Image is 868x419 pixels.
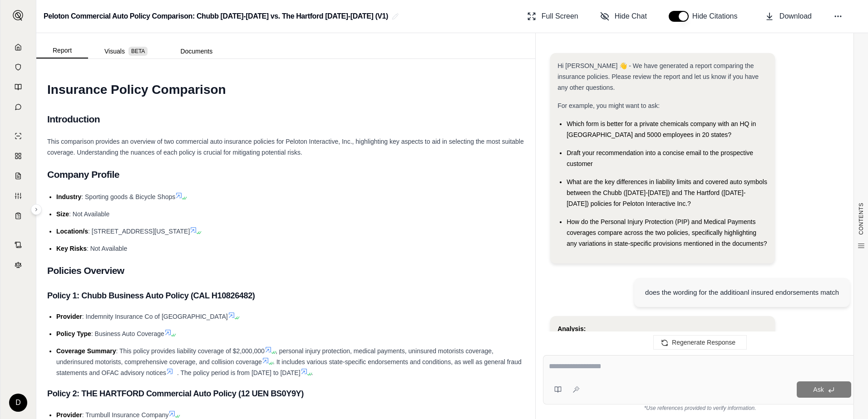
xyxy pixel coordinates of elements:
a: Legal Search Engine [6,256,30,274]
a: Custom Report [6,187,30,205]
img: Expand sidebar [13,10,24,21]
button: Expand sidebar [31,204,42,215]
span: Hi [PERSON_NAME] 👋 - We have generated a report comparing the insurance policies. Please review t... [557,62,759,91]
span: Key Risks [56,245,87,252]
span: This comparison provides an overview of two commercial auto insurance policies for Peloton Intera... [47,138,524,156]
span: Draft your recommendation into a concise email to the prospective customer [567,149,753,167]
a: Policy Comparisons [6,147,30,165]
h3: Policy 2: THE HARTFORD Commercial Auto Policy (12 UEN BS0Y9Y) [47,385,524,402]
span: Policy Type [56,330,91,337]
span: Hide Citations [692,11,743,22]
a: Coverage Table [6,207,30,225]
h2: Company Profile [47,165,524,184]
span: Hide Chat [615,11,647,22]
div: D [9,394,27,412]
button: Ask [797,381,851,398]
span: : This policy provides liability coverage of $2,000,000 [116,347,265,355]
div: does the wording for the additioanl insured endorsements match [645,287,839,298]
span: How do the Personal Injury Protection (PIP) and Medical Payments coverages compare across the two... [567,218,767,247]
span: . The policy period is from [DATE] to [DATE] [177,369,301,376]
button: Visuals [88,44,164,58]
a: Claim Coverage [6,167,30,185]
span: : Sporting goods & Bicycle Shops [81,193,175,200]
span: Full Screen [542,11,578,22]
span: Which form is better for a private chemicals company with an HQ in [GEOGRAPHIC_DATA] and 5000 emp... [567,120,756,138]
span: For example, you might want to ask: [557,102,660,109]
span: : Not Available [87,245,127,252]
h2: Policies Overview [47,261,524,280]
span: What are the key differences in liability limits and covered auto symbols between the Chubb ([DAT... [567,178,767,207]
a: Chat [6,98,30,116]
h2: Peloton Commercial Auto Policy Comparison: Chubb [DATE]-[DATE] vs. The Hartford [DATE]-[DATE] (V1) [44,8,388,24]
span: BETA [128,47,148,56]
a: Single Policy [6,127,30,145]
span: : Business Auto Coverage [91,330,164,337]
strong: Analysis: [557,325,586,332]
button: Documents [164,44,229,58]
button: Expand sidebar [9,6,27,24]
button: Full Screen [523,7,582,25]
span: : Trumbull Insurance Company [82,411,169,419]
span: Download [779,11,812,22]
button: Regenerate Response [653,335,747,350]
button: Report [36,43,88,58]
span: Ask [813,386,824,393]
span: Size [56,210,69,218]
a: Documents Vault [6,58,30,76]
span: Location/s [56,228,88,235]
button: Download [761,7,815,25]
span: Coverage Summary [56,347,116,355]
a: Home [6,38,30,56]
h3: Policy 1: Chubb Business Auto Policy (CAL H10826482) [47,287,524,304]
h2: Introduction [47,110,524,129]
span: . [311,369,313,376]
div: *Use references provided to verify information. [543,404,857,412]
a: Prompt Library [6,78,30,96]
span: . It includes various state-specific endorsements and conditions, as well as general fraud statem... [56,358,522,376]
span: Provider [56,313,82,320]
span: : Indemnity Insurance Co of [GEOGRAPHIC_DATA] [82,313,228,320]
span: : Not Available [69,210,109,218]
button: Hide Chat [597,7,651,25]
span: CONTENTS [858,203,865,235]
h1: Insurance Policy Comparison [47,77,524,102]
span: : [STREET_ADDRESS][US_STATE] [88,228,190,235]
a: Contract Analysis [6,236,30,254]
span: Provider [56,411,82,419]
span: Regenerate Response [672,339,735,346]
span: Industry [56,193,81,200]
